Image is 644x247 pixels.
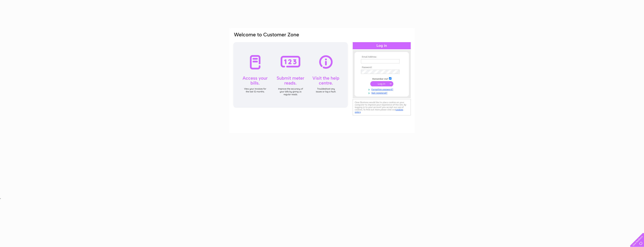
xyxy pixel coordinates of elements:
[361,91,403,94] a: Not registered?
[360,66,403,69] th: Password:
[360,77,403,80] td: Remember me?
[361,87,403,91] a: Forgotten password?
[353,99,411,115] div: Clear Business would like to place cookies on your computer to improve your experience of the sit...
[355,108,403,113] a: cookies policy
[360,56,403,58] th: Email Address:
[370,81,393,86] input: Submit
